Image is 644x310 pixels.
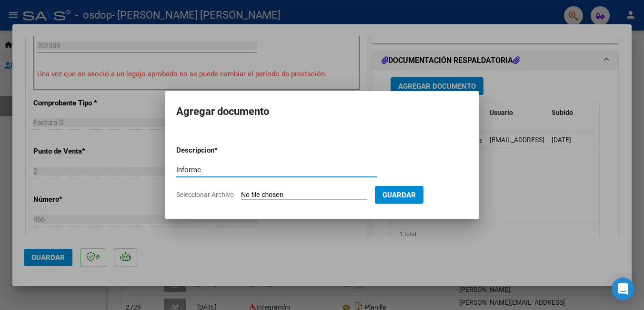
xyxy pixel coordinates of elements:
span: Guardar [382,191,416,199]
h2: Agregar documento [176,103,468,121]
span: Seleccionar Archivo [176,191,234,198]
div: Open Intercom Messenger [612,278,634,300]
button: Guardar [375,186,423,204]
p: Descripcion [176,145,264,156]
